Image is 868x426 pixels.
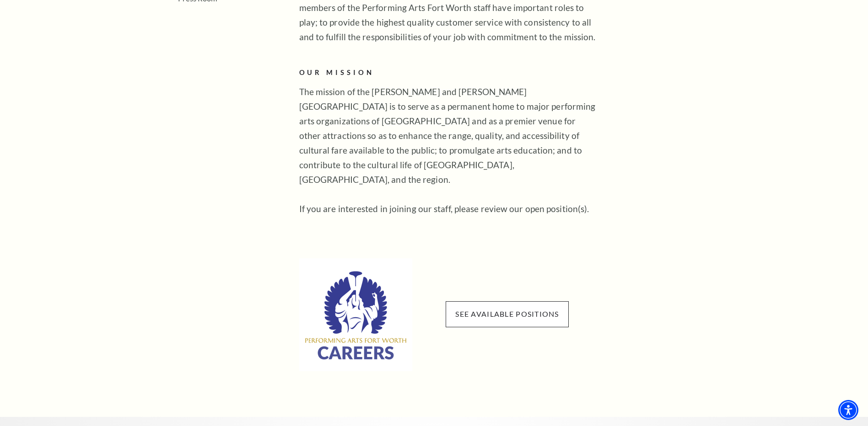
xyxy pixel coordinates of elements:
a: See available positions - open in a new tab [455,309,559,318]
div: Accessibility Menu [838,400,858,420]
img: See available positions [299,258,412,371]
h2: OUR MISSION [299,67,597,79]
p: The mission of the [PERSON_NAME] and [PERSON_NAME][GEOGRAPHIC_DATA] is to serve as a permanent ho... [299,85,597,216]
